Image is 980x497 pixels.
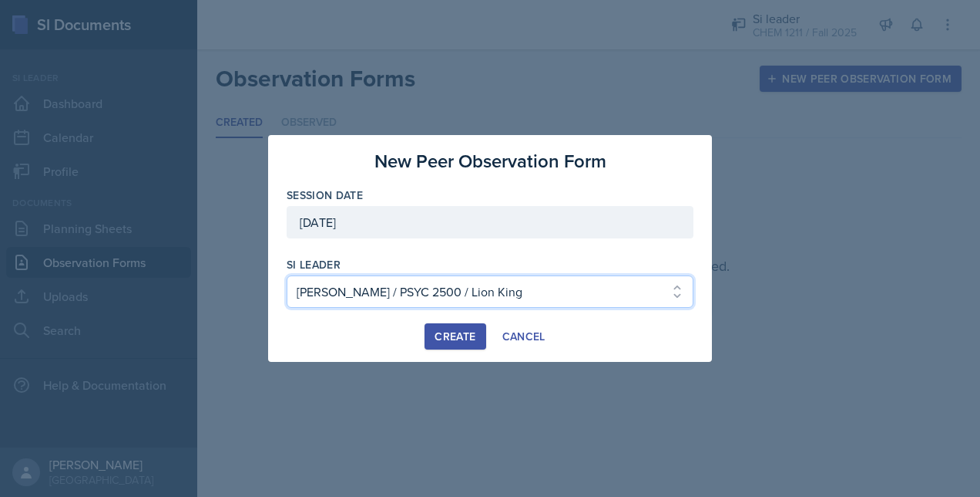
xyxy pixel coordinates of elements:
button: Create [425,323,485,350]
label: Session Date [287,188,363,203]
div: Cancel [502,330,545,343]
div: Create [435,330,475,343]
button: Cancel [492,323,555,350]
h3: New Peer Observation Form [374,147,606,175]
label: si leader [287,257,341,272]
